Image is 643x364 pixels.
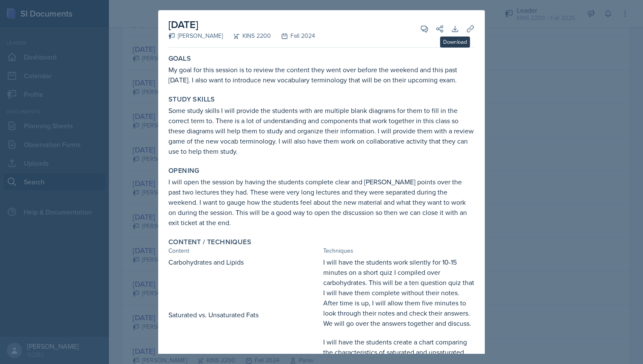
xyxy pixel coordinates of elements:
[168,65,475,85] p: My goal for this session is to review the content they went over before the weekend and this past...
[447,21,463,37] button: Download
[168,166,199,175] label: Opening
[168,246,320,255] div: Content
[168,257,320,267] p: Carbohydrates and Lipids
[168,105,475,156] p: Some study skills I will provide the students with are multiple blank diagrams for them to fill i...
[271,31,315,40] div: Fall 2024
[168,310,320,320] p: Saturated vs. Unsaturated Fats
[223,31,271,40] div: KINS 2200
[323,246,475,255] div: Techniques
[323,257,475,328] p: I will have the students work silently for 10-15 minutes on a short quiz I compiled over carbohyd...
[168,31,223,40] div: [PERSON_NAME]
[168,95,215,104] label: Study Skills
[168,54,191,63] label: Goals
[168,177,475,228] p: I will open the session by having the students complete clear and [PERSON_NAME] points over the p...
[168,17,315,32] h2: [DATE]
[168,238,251,246] label: Content / Techniques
